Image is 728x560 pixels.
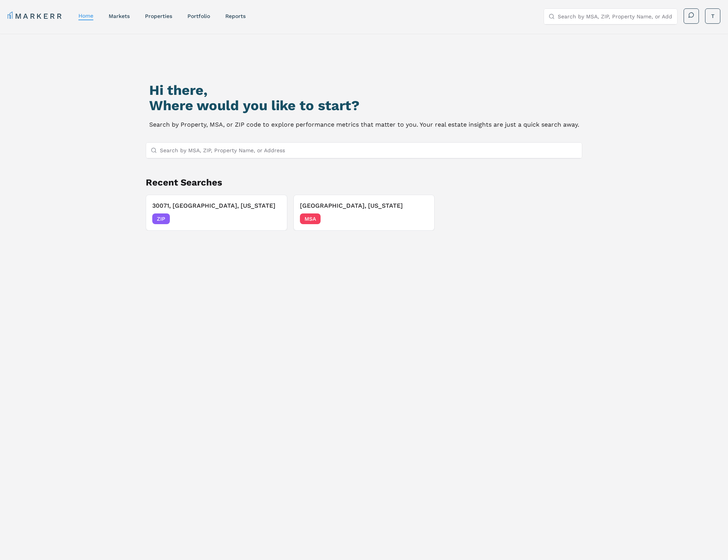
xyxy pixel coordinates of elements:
[300,213,321,224] span: MSA
[160,143,577,158] input: Search by MSA, ZIP, Property Name, or Address
[149,98,579,113] h2: Where would you like to start?
[711,12,715,20] span: T
[152,201,280,210] h3: 30071, [GEOGRAPHIC_DATA], [US_STATE]
[558,9,673,24] input: Search by MSA, ZIP, Property Name, or Address
[300,201,428,210] h3: [GEOGRAPHIC_DATA], [US_STATE]
[145,13,172,19] a: properties
[78,13,93,19] a: home
[293,195,435,231] button: Remove Norcross, Georgia[GEOGRAPHIC_DATA], [US_STATE]MSA[DATE]
[705,8,720,24] button: T
[152,213,170,224] span: ZIP
[264,215,281,223] span: [DATE]
[411,215,428,223] span: [DATE]
[146,195,287,231] button: Remove 30071, Norcross, Georgia30071, [GEOGRAPHIC_DATA], [US_STATE]ZIP[DATE]
[225,13,246,19] a: reports
[187,13,210,19] a: Portfolio
[146,176,582,189] h2: Recent Searches
[8,11,63,21] a: MARKERR
[149,83,579,98] h1: Hi there,
[109,13,130,19] a: markets
[149,119,579,130] p: Search by Property, MSA, or ZIP code to explore performance metrics that matter to you. Your real...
